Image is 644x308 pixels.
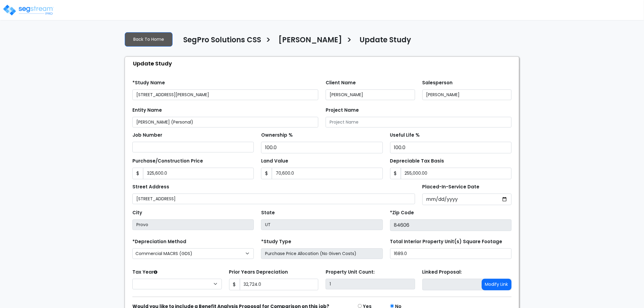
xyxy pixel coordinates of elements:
label: *Study Type [261,238,291,245]
input: Project Name [326,117,512,128]
label: Entity Name [132,107,162,114]
label: Ownership % [261,132,293,139]
input: Land Value [272,168,383,179]
label: Linked Proposal: [422,269,462,276]
input: Street Address [132,194,415,204]
input: Ownership [261,142,383,153]
a: Back To Home [125,32,173,47]
h4: Update Study [359,36,411,46]
label: State [261,209,275,216]
label: Useful Life % [390,132,420,139]
label: Land Value [261,158,288,165]
input: Purchase or Construction Price [143,168,254,179]
label: Tax Year [132,269,157,276]
label: *Zip Code [390,209,414,216]
h3: > [347,35,352,47]
input: Building Count [326,279,415,289]
input: Depreciation [390,142,512,153]
input: 0.00 [240,279,319,290]
input: Zip Code [390,219,512,231]
label: Client Name [326,79,356,86]
label: Placed-In-Service Date [422,184,480,191]
label: City [132,209,142,216]
h4: [PERSON_NAME] [278,36,342,46]
h4: SegPro Solutions CSS [183,36,261,46]
label: Street Address [132,184,169,191]
span: $ [390,168,401,179]
label: Total Interior Property Unit(s) Square Footage [390,238,502,245]
span: $ [132,168,143,179]
label: *Depreciation Method [132,238,186,245]
input: Study Name [132,89,318,100]
img: logo_pro_r.png [2,4,54,16]
input: Entity Name [132,117,318,128]
a: Update Study [355,36,411,48]
input: Client Name [326,89,415,100]
a: SegPro Solutions CSS [179,36,261,48]
label: Salesperson [422,79,453,86]
a: [PERSON_NAME] [274,36,342,48]
span: $ [229,279,240,290]
input: total square foot [390,248,512,259]
label: Project Name [326,107,359,114]
button: Modify Link [482,279,512,290]
input: 0.00 [401,168,512,179]
label: Depreciable Tax Basis [390,158,444,165]
label: Prior Years Depreciation [229,269,288,276]
div: Update Study [128,57,519,70]
label: Job Number [132,132,162,139]
label: Property Unit Count: [326,269,375,276]
label: *Study Name [132,79,165,86]
h3: > [266,35,271,47]
span: $ [261,168,272,179]
label: Purchase/Construction Price [132,158,203,165]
